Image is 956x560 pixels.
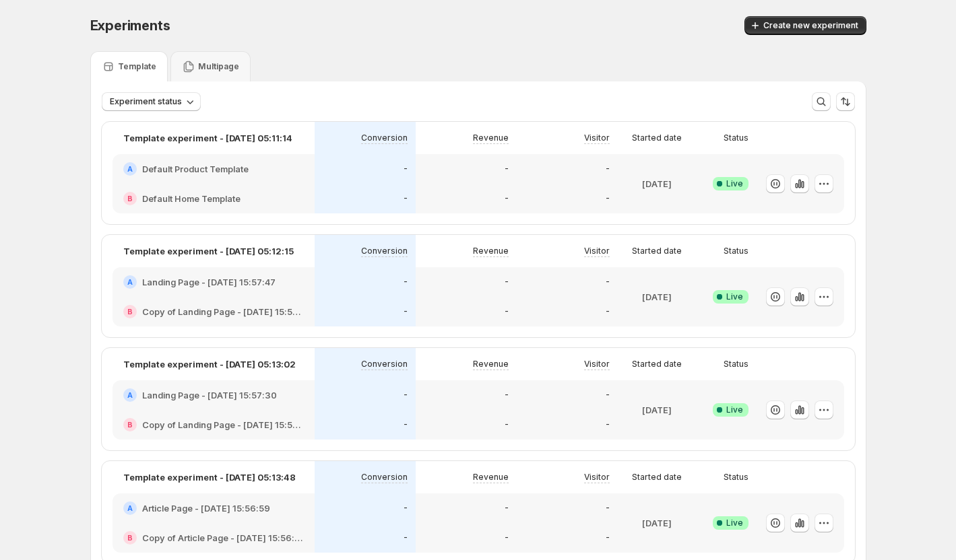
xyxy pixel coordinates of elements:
p: Conversion [361,359,408,370]
span: Live [726,291,743,302]
span: Live [726,518,743,528]
h2: A [127,165,133,173]
p: Revenue [473,246,509,256]
p: Conversion [361,133,408,143]
p: Started date [632,472,682,483]
h2: Copy of Landing Page - [DATE] 15:57:30 [142,418,304,431]
p: Started date [632,133,682,143]
span: Live [726,405,743,415]
p: - [404,306,408,317]
p: [DATE] [642,177,672,190]
p: Visitor [584,133,610,143]
p: - [404,390,408,400]
p: Revenue [473,359,509,370]
p: - [606,503,610,514]
p: Visitor [584,246,610,256]
h2: Copy of Landing Page - [DATE] 15:57:47 [142,305,304,318]
p: Status [724,359,748,370]
p: - [606,277,610,287]
h2: Article Page - [DATE] 15:56:59 [142,501,270,515]
p: Template experiment - [DATE] 05:12:15 [123,244,294,258]
p: Started date [632,246,682,256]
button: Create new experiment [744,16,866,35]
h2: Default Home Template [142,192,241,205]
p: [DATE] [642,403,672,417]
span: Experiment status [110,96,182,107]
p: Visitor [584,359,610,370]
p: Template experiment - [DATE] 05:13:02 [123,357,296,371]
p: - [404,277,408,287]
p: Started date [632,359,682,370]
p: Visitor [584,472,610,483]
p: Template experiment - [DATE] 05:13:48 [123,470,296,484]
p: - [606,306,610,317]
p: - [505,164,509,174]
p: - [404,419,408,430]
p: - [606,193,610,204]
p: - [505,306,509,317]
span: Create new experiment [763,20,858,31]
p: Status [724,133,748,143]
p: Conversion [361,472,408,483]
p: Conversion [361,246,408,256]
p: - [606,419,610,430]
p: Template experiment - [DATE] 05:11:14 [123,131,292,145]
h2: Copy of Article Page - [DATE] 15:56:59 [142,531,304,545]
h2: B [127,421,133,429]
p: - [505,277,509,287]
p: - [505,390,509,400]
p: - [505,193,509,204]
h2: B [127,534,133,542]
p: - [505,419,509,430]
p: Multipage [198,61,239,72]
button: Sort the results [836,92,855,111]
p: - [505,503,509,514]
p: - [505,532,509,543]
p: Revenue [473,133,509,143]
h2: A [127,504,133,512]
p: Status [724,472,748,483]
h2: A [127,278,133,286]
p: - [606,390,610,400]
h2: B [127,195,133,203]
p: - [404,164,408,174]
span: Live [726,178,743,189]
p: - [404,503,408,514]
p: - [606,532,610,543]
p: Revenue [473,472,509,483]
p: Template [118,61,156,72]
h2: Default Product Template [142,162,249,176]
h2: A [127,391,133,399]
h2: Landing Page - [DATE] 15:57:47 [142,275,276,289]
p: Status [724,246,748,256]
h2: B [127,308,133,316]
span: Experiments [90,17,170,34]
p: [DATE] [642,516,672,530]
h2: Landing Page - [DATE] 15:57:30 [142,388,277,402]
p: - [404,193,408,204]
button: Experiment status [102,92,201,111]
p: - [404,532,408,543]
p: [DATE] [642,290,672,304]
p: - [606,164,610,174]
